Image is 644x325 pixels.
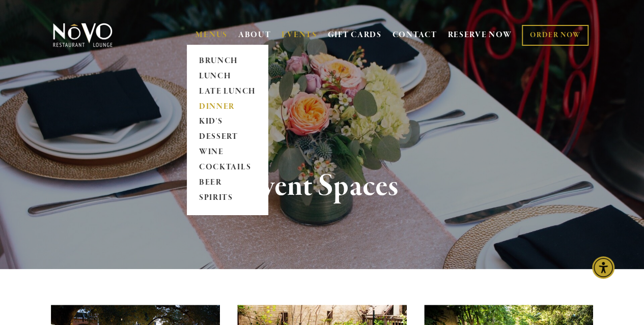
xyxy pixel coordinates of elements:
[522,25,589,46] a: ORDER NOW
[195,130,259,145] a: DESSERT
[328,25,382,45] a: GIFT CARDS
[195,191,259,206] a: SPIRITS
[195,69,259,84] a: LUNCH
[195,114,259,130] a: KID'S
[447,25,512,45] a: RESERVE NOW
[245,167,399,205] strong: Event Spaces
[195,53,259,69] a: BRUNCH
[195,30,228,40] a: MENUS
[393,25,437,45] a: CONTACT
[195,145,259,160] a: WINE
[195,99,259,114] a: DINNER
[592,256,614,279] div: Accessibility Menu
[195,160,259,175] a: COCKTAILS
[282,30,317,40] a: EVENTS
[51,22,115,48] img: Novo Restaurant &amp; Lounge
[238,30,271,40] a: ABOUT
[195,175,259,191] a: BEER
[195,84,259,99] a: LATE LUNCH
